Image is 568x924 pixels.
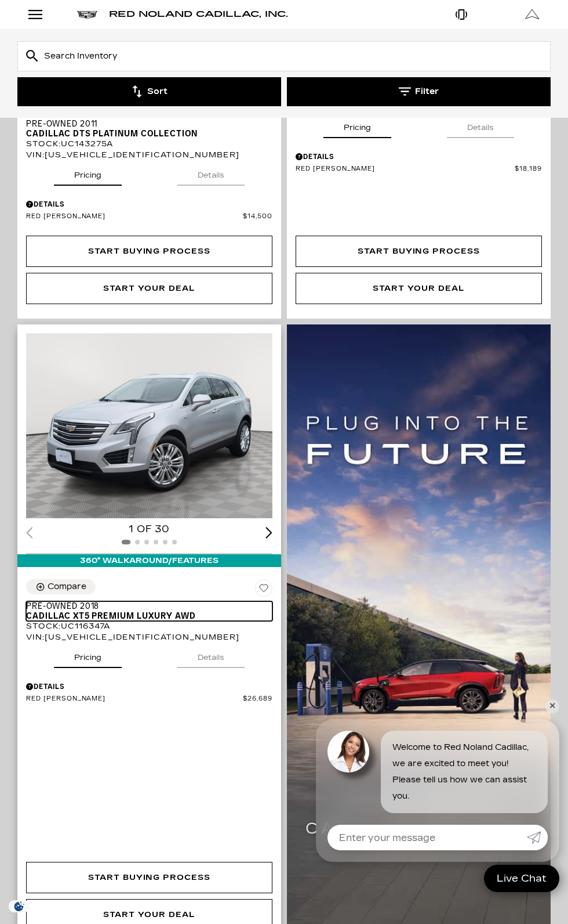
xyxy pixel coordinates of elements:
[327,731,369,773] img: Agent profile photo
[26,199,272,210] div: Pricing Details - Pre-Owned 2011 Cadillac DTS Platinum Collection
[381,731,548,813] div: Welcome to Red Noland Cadillac, we are excited to meet you! Please tell us how we can assist you.
[26,333,272,518] img: 2018 Cadillac XT5 Premium Luxury AWD 1
[373,282,464,295] div: Start Your Deal
[296,236,542,267] div: Start Buying Process
[447,113,514,138] button: details tab
[26,523,272,536] div: 1 of 30
[77,10,97,19] a: Cadillac logo
[26,601,264,611] span: Pre-Owned 2018
[26,695,243,703] span: Red [PERSON_NAME]
[296,165,515,174] span: Red [PERSON_NAME]
[26,601,272,621] a: Pre-Owned 2018Cadillac XT5 Premium Luxury AWD
[77,11,97,19] img: Cadillac logo
[26,129,264,139] span: Cadillac DTS Platinum Collection
[243,695,272,703] span: $26,689
[491,872,552,885] span: Live Chat
[296,165,542,174] a: Red [PERSON_NAME] $18,189
[26,621,272,631] div: Stock : UC116347A
[26,681,272,692] div: Pricing Details - Pre-Owned 2018 Cadillac XT5 Premium Luxury AWD
[17,77,281,106] button: Sort
[527,825,548,850] a: Submit
[103,282,195,295] div: Start Your Deal
[323,113,391,138] button: pricing tab
[287,77,551,106] button: Filter
[296,273,542,304] div: Start Your Deal
[17,41,551,71] input: Search Inventory
[177,643,245,668] button: details tab
[265,527,272,538] div: Next slide
[6,900,32,912] img: Opt-Out Icon
[54,160,122,186] button: pricing tab
[109,9,288,19] span: Red Noland Cadillac, Inc.
[255,579,272,601] button: Save Vehicle
[88,871,210,884] div: Start Buying Process
[26,119,264,129] span: Pre-Owned 2011
[26,579,96,594] button: Compare Vehicle
[296,151,542,162] div: Pricing Details - Pre-Owned 2020 Cadillac XT4 Premium Luxury
[103,908,195,921] div: Start Your Deal
[26,236,272,267] div: Start Buying Process
[26,333,272,518] div: 1 / 2
[54,643,122,668] button: pricing tab
[177,160,245,186] button: details tab
[26,139,272,149] div: Stock : UC143275A
[26,119,272,139] a: Pre-Owned 2011Cadillac DTS Platinum Collection
[327,825,527,850] input: Enter your message
[26,212,243,221] span: Red [PERSON_NAME]
[26,273,272,304] div: Start Your Deal
[88,245,210,258] div: Start Buying Process
[26,611,264,621] span: Cadillac XT5 Premium Luxury AWD
[515,165,542,174] span: $18,189
[358,245,480,258] div: Start Buying Process
[243,212,272,221] span: $14,500
[109,10,288,19] a: Red Noland Cadillac, Inc.
[26,150,272,160] div: VIN: [US_VEHICLE_IDENTIFICATION_NUMBER]
[26,212,272,221] a: Red [PERSON_NAME] $14,500
[6,900,32,912] section: Click to Open Cookie Consent Modal
[17,554,281,567] div: 360° WalkAround/Features
[48,582,86,592] div: Compare
[26,862,272,893] div: Start Buying Process
[26,695,272,703] a: Red [PERSON_NAME] $26,689
[26,632,272,643] div: VIN: [US_VEHICLE_IDENTIFICATION_NUMBER]
[484,865,559,892] a: Live Chat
